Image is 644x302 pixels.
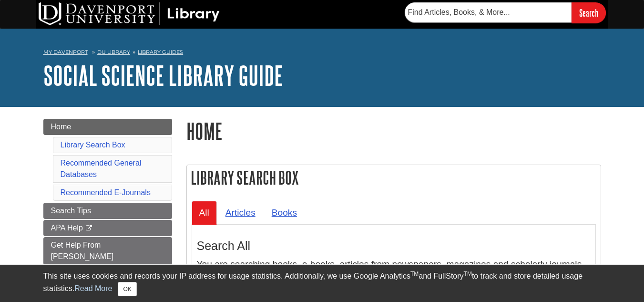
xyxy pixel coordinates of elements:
[43,220,172,236] a: APA Help
[43,61,283,90] a: Social Science Library Guide
[51,241,114,260] span: Get Help From [PERSON_NAME]
[61,159,142,178] a: Recommended General Databases
[61,141,125,149] a: Library Search Box
[74,284,112,292] a: Read More
[51,123,72,131] span: Home
[186,119,601,143] h1: Home
[464,271,472,277] sup: TM
[51,207,91,215] span: Search Tips
[218,201,263,224] a: Articles
[138,49,183,55] a: Library Guides
[405,2,606,23] form: Searches DU Library's articles, books, and more
[85,225,93,231] i: This link opens in a new window
[410,271,419,277] sup: TM
[572,2,606,23] input: Search
[43,203,172,219] a: Search Tips
[39,2,220,25] img: DU Library
[43,48,88,56] a: My Davenport
[97,49,130,55] a: DU Library
[405,2,572,22] input: Find Articles, Books, & More...
[61,188,151,197] a: Recommended E-Journals
[43,119,172,135] a: Home
[43,237,172,265] a: Get Help From [PERSON_NAME]
[187,165,601,190] h2: Library Search Box
[43,46,601,61] nav: breadcrumb
[43,119,172,265] div: Guide Page Menu
[43,271,601,296] div: This site uses cookies and records your IP address for usage statistics. Additionally, we use Goo...
[197,239,591,253] h3: Search All
[118,282,136,296] button: Close
[197,258,591,285] p: You are searching books, e-books, articles from newspapers, magazines and scholarly journals, DVD...
[51,224,83,232] span: APA Help
[192,201,217,224] a: All
[264,201,305,224] a: Books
